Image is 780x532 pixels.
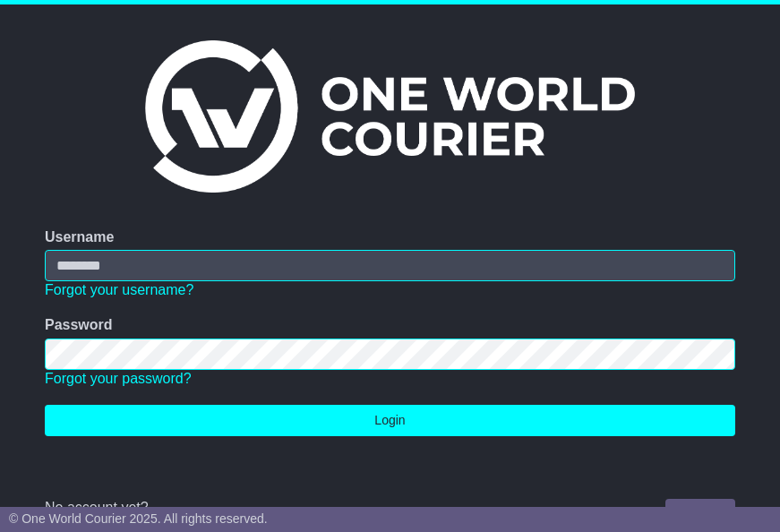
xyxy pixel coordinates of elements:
a: Forgot your password? [45,371,192,386]
label: Password [45,316,113,333]
button: Login [45,405,735,436]
span: © One World Courier 2025. All rights reserved. [9,511,268,526]
label: Username [45,228,114,245]
a: Forgot your username? [45,282,193,297]
img: One World [145,40,634,193]
a: Register [665,499,735,530]
div: No account yet? [45,499,735,516]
